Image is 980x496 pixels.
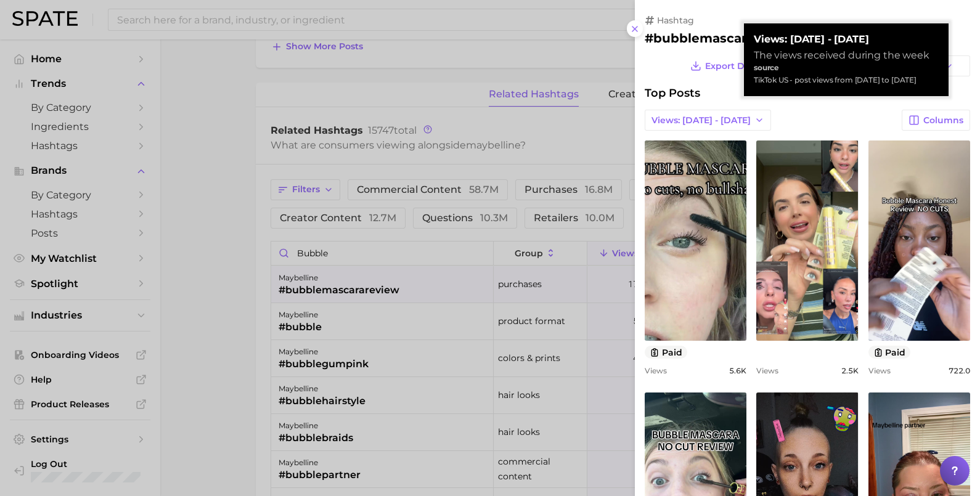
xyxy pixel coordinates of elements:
div: The views received during the week [754,49,939,62]
span: hashtag [657,15,694,26]
span: Views [868,366,891,375]
span: Top Posts [645,86,700,100]
button: Columns [902,110,970,131]
span: Views [645,366,667,375]
span: 722.0 [949,366,970,375]
div: TikTok US - post views from [DATE] to [DATE] [754,74,939,86]
span: Columns [923,115,963,126]
button: Export Data [687,55,762,76]
strong: Views: [DATE] - [DATE] [754,33,939,46]
span: Export Data [705,61,759,71]
button: paid [645,346,687,359]
span: Views: [DATE] - [DATE] [651,115,751,126]
span: 5.6k [729,366,746,375]
span: Views [756,366,778,375]
button: paid [868,346,911,359]
span: 2.5k [841,366,859,375]
button: Views: [DATE] - [DATE] [645,110,771,131]
strong: source [754,63,779,72]
h2: #bubblemascarareview [645,31,970,46]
